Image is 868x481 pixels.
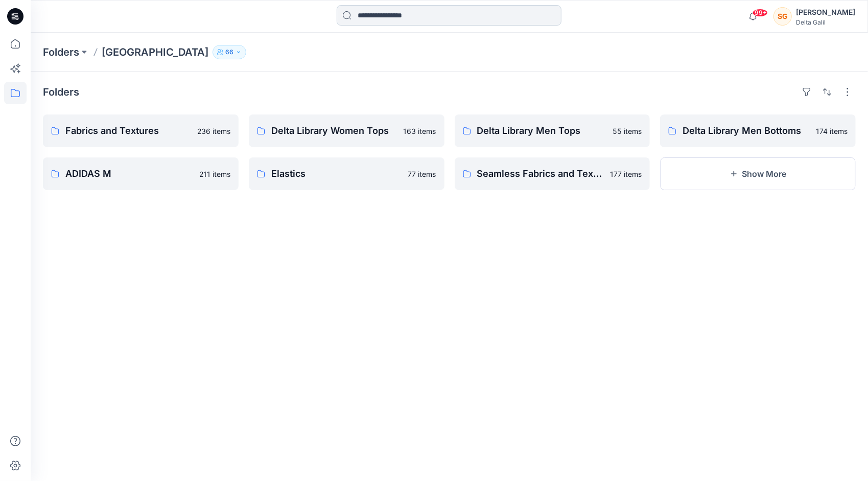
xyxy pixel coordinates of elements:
[753,9,768,17] span: 99+
[65,167,193,181] p: ADIDAS M
[102,45,208,59] p: [GEOGRAPHIC_DATA]
[477,124,607,138] p: Delta Library Men Tops
[43,114,239,147] a: Fabrics and Textures236 items
[213,45,246,59] button: 66
[796,18,855,26] div: Delta Galil
[773,7,792,26] div: SG
[43,45,79,59] a: Folders
[408,169,436,179] p: 77 items
[199,169,230,179] p: 211 items
[404,126,436,136] p: 163 items
[816,126,848,136] p: 174 items
[249,157,444,190] a: Elastics77 items
[271,124,397,138] p: Delta Library Women Tops
[455,157,650,190] a: Seamless Fabrics and Textures177 items
[613,126,642,136] p: 55 items
[249,114,444,147] a: Delta Library Women Tops163 items
[43,157,239,190] a: ADIDAS M211 items
[683,124,810,138] p: Delta Library Men Bottoms
[225,47,233,58] p: 66
[455,114,650,147] a: Delta Library Men Tops55 items
[660,114,856,147] a: Delta Library Men Bottoms174 items
[65,124,191,138] p: Fabrics and Textures
[610,169,642,179] p: 177 items
[477,167,604,181] p: Seamless Fabrics and Textures
[43,86,79,98] h4: Folders
[660,157,856,190] button: Show More
[197,126,230,136] p: 236 items
[271,167,402,181] p: Elastics
[796,6,855,18] div: [PERSON_NAME]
